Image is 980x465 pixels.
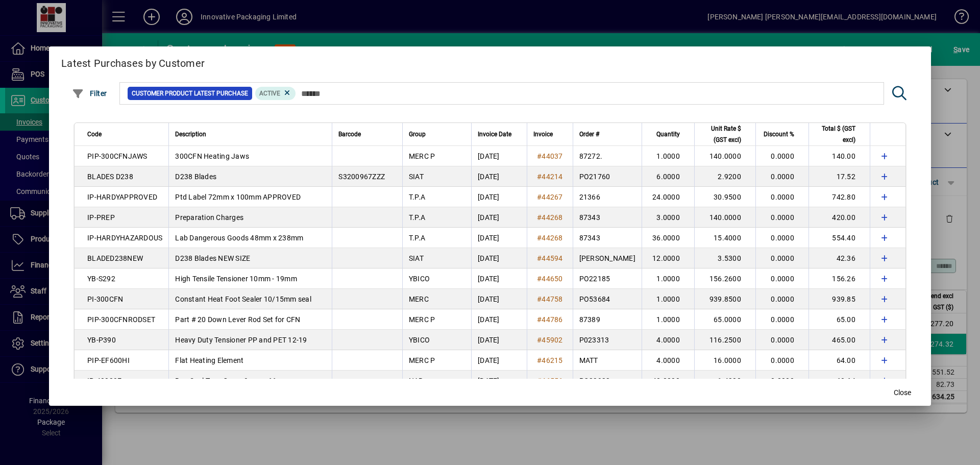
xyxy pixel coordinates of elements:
div: Barcode [338,129,396,140]
span: SIAT [409,173,424,181]
span: IP-PREP [87,213,115,222]
span: Invoice Date [478,129,511,140]
td: 0.0000 [755,248,808,268]
span: Barcode [338,129,361,140]
span: D238 Blades NEW SIZE [175,254,250,262]
td: 6.0000 [642,166,694,187]
td: 156.2600 [694,268,755,289]
span: BLADED238NEW [87,254,143,262]
span: Discount % [764,129,794,140]
span: IP-HARDYHAZARDOUS [87,234,162,242]
span: YBICO [409,275,430,283]
span: Invoice [533,129,553,140]
span: Active [259,90,280,97]
a: #44786 [533,314,567,325]
span: Part # 20 Down Lever Rod Set for CFN [175,315,300,324]
a: #46215 [533,355,567,366]
span: Unit Rate $ (GST excl) [701,123,741,145]
span: Flat Heating Element [175,356,243,364]
span: D238 Blades [175,173,216,181]
span: T.P.A [409,213,425,222]
td: 0.0000 [755,371,808,391]
td: [PERSON_NAME] [573,248,642,268]
td: 87343 [573,228,642,248]
td: 87343 [573,207,642,228]
a: #44594 [533,253,567,264]
td: 0.0000 [755,146,808,166]
td: PO21760 [573,166,642,187]
div: Invoice Date [478,129,521,140]
td: [DATE] [471,289,527,309]
span: # [537,254,542,262]
td: 140.0000 [694,146,755,166]
td: 48.0000 [642,371,694,391]
a: #44037 [533,151,567,162]
a: #44268 [533,232,567,243]
span: 44267 [542,193,562,201]
span: 44786 [542,315,562,324]
span: 44758 [542,295,562,303]
span: 45902 [542,336,562,344]
td: 3.0000 [642,207,694,228]
button: Close [886,383,919,402]
span: 46556 [542,377,562,385]
span: YB-P390 [87,336,116,344]
div: Group [409,129,465,140]
span: PI-300CFN [87,295,123,303]
td: 0.0000 [755,289,808,309]
span: 300CFN Heating Jaws [175,152,249,160]
td: 140.00 [808,146,870,166]
span: PIP-300CFNRODSET [87,315,155,324]
a: #46556 [533,375,567,386]
span: Group [409,129,426,140]
span: # [537,356,542,364]
td: [DATE] [471,268,527,289]
span: 44037 [542,152,562,160]
td: 420.00 [808,207,870,228]
a: #45902 [533,334,567,346]
span: MERC P [409,152,435,160]
td: [DATE] [471,309,527,330]
div: Total $ (GST excl) [815,123,865,145]
span: Lab Dangerous Goods 48mm x 238mm [175,234,303,242]
div: Quantity [648,129,689,140]
td: 0.0000 [755,330,808,350]
td: 156.26 [808,268,870,289]
td: P023313 [573,330,642,350]
td: 21366 [573,187,642,207]
div: Order # [579,129,635,140]
td: 0.0000 [755,309,808,330]
span: # [537,315,542,324]
span: MERC P [409,315,435,324]
td: 3.5300 [694,248,755,268]
td: [DATE] [471,146,527,166]
span: Total $ (GST excl) [815,123,855,145]
td: 1.0000 [642,268,694,289]
span: # [537,234,542,242]
td: 42.36 [808,248,870,268]
a: #44650 [533,273,567,284]
td: 64.00 [808,350,870,371]
a: #44214 [533,171,567,182]
td: 68.64 [808,371,870,391]
h2: Latest Purchases by Customer [49,46,931,76]
td: 17.52 [808,166,870,187]
span: NAR [409,377,424,385]
span: 44650 [542,275,562,283]
span: T.P.A [409,234,425,242]
span: MERC [409,295,429,303]
td: [DATE] [471,166,527,187]
span: # [537,295,542,303]
span: # [537,173,542,181]
div: Discount % [762,129,803,140]
span: IP-40009E [87,377,121,385]
td: 30.9500 [694,187,755,207]
span: Code [87,129,102,140]
td: 1.0000 [642,289,694,309]
td: 12.0000 [642,248,694,268]
span: 44594 [542,254,562,262]
span: Ptd Label 72mm x 100mm APPROVED [175,193,301,201]
span: MERC P [409,356,435,364]
span: Description [175,129,206,140]
td: 554.40 [808,228,870,248]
